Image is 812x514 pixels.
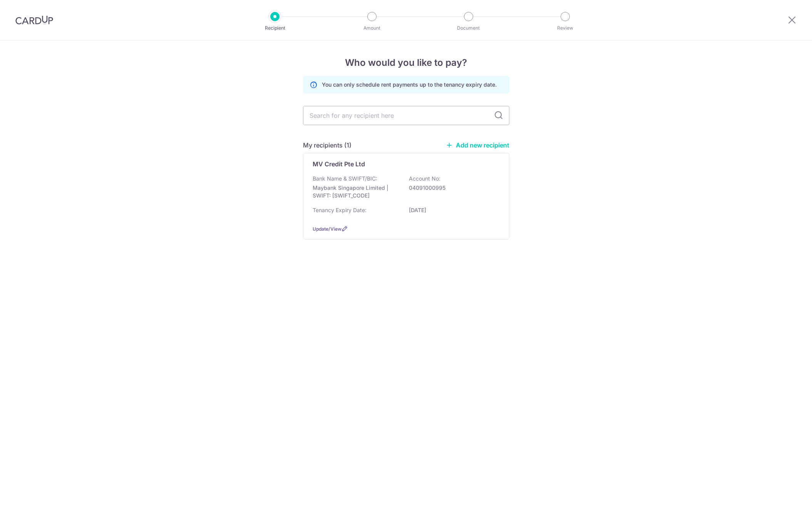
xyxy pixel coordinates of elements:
[15,15,53,25] img: CardUp
[313,226,342,232] a: Update/View
[537,24,594,32] p: Review
[343,24,400,32] p: Amount
[440,24,497,32] p: Document
[446,141,509,149] a: Add new recipient
[313,184,399,199] p: Maybank Singapore Limited | SWIFT: [SWIFT_CODE]
[313,159,365,169] p: MV Credit Pte Ltd
[313,175,377,182] p: Bank Name & SWIFT/BIC:
[303,56,509,70] h4: Who would you like to pay?
[246,24,303,32] p: Recipient
[303,141,352,150] h5: My recipients (1)
[322,81,497,89] p: You can only schedule rent payments up to the tenancy expiry date.
[313,206,367,214] p: Tenancy Expiry Date:
[409,206,495,214] p: [DATE]
[409,175,440,182] p: Account No:
[409,184,495,192] p: 04091000995
[303,106,509,125] input: Search for any recipient here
